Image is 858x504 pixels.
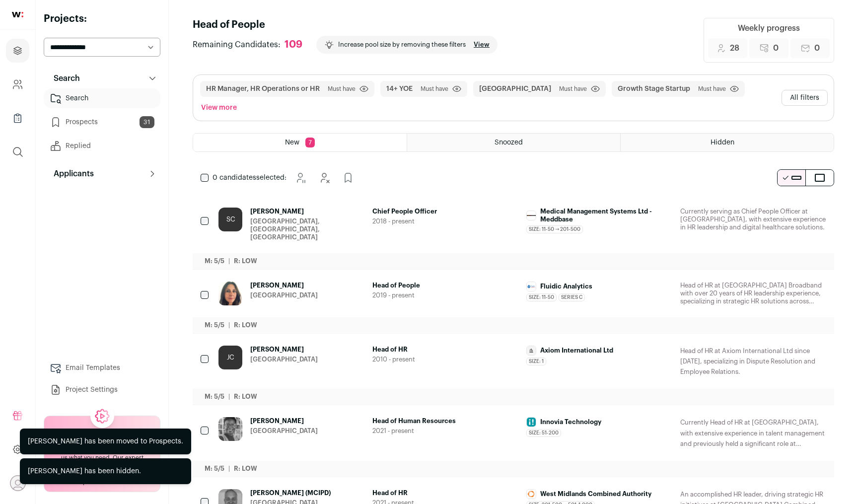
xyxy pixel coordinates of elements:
[526,293,557,301] span: Size: 11-50
[213,174,256,181] span: 0 candidates
[12,12,23,17] img: wellfound-shorthand-0d5821cbd27db2630d0214b213865d53afaa358527fdda9d0ea32b1df1b89c2c.svg
[44,69,160,88] button: Search
[44,380,160,400] a: Project Settings
[205,393,224,400] span: M: 5/5
[218,282,242,305] img: d246b01f9cbf7616a7a789d271a509797fcf03b7094c2d47e4ad837dab1fcada.jpg
[205,257,257,265] ul: |
[205,258,224,264] span: M: 5/5
[680,282,826,305] div: Head of HR at [GEOGRAPHIC_DATA] Broadband with over 20 years of HR leadership experience, special...
[205,393,257,401] ul: |
[372,217,518,225] span: 2018 - present
[773,42,779,54] span: 0
[193,39,281,51] span: Remaining Candidates:
[372,489,518,497] span: Head of HR
[6,106,29,130] a: Company Lists
[218,346,826,393] a: JC [PERSON_NAME] [GEOGRAPHIC_DATA] Head of HR 2010 - present Axiom International Ltd Size: 1 Head...
[559,85,587,93] span: Must have
[540,490,651,498] span: West Midlands Combined Authority
[234,322,257,328] span: R: Low
[205,321,257,329] ul: |
[6,39,29,63] a: Projects
[250,489,331,497] span: [PERSON_NAME] (MCIPD)
[338,41,466,49] p: Increase pool size by removing these filters
[698,85,726,93] span: Must have
[250,208,364,216] span: [PERSON_NAME]
[250,427,318,435] div: [GEOGRAPHIC_DATA]
[305,138,315,147] span: 7
[205,322,224,328] span: M: 5/5
[10,475,26,491] button: Open dropdown
[6,72,29,96] a: Company and ATS Settings
[205,465,257,473] ul: |
[372,427,518,435] span: 2021 - present
[680,208,826,231] div: Currently serving as Chief People Officer at [GEOGRAPHIC_DATA], with extensive experience in HR l...
[234,258,257,264] span: R: Low
[421,85,448,93] span: Must have
[28,436,183,446] div: [PERSON_NAME] has been moved to Prospects.
[44,358,160,378] a: Email Templates
[218,417,242,441] img: d9d78f094472831fd6f953ef851b33e72c41b6fe625f9165c47fd20094143de3
[140,116,154,128] span: 31
[250,346,318,354] span: [PERSON_NAME]
[28,466,141,476] div: [PERSON_NAME] has been hidden.
[540,283,592,290] span: Fluidic Analytics
[814,42,820,54] span: 0
[474,41,490,49] a: View
[618,84,690,94] button: Growth Stage Startup
[44,112,160,132] a: Prospects31
[206,84,320,94] button: HR Manager, HR Operations or HR
[386,84,413,94] button: 14+ YOE
[234,393,257,400] span: R: Low
[328,85,356,93] span: Must have
[44,136,160,156] a: Replied
[44,416,160,492] a: Add Autopilot to your project Stop scrolling, start hiring. Just tell us what you need. Our exper...
[372,291,518,299] span: 2019 - present
[218,346,242,369] div: JC
[193,18,498,32] h1: Head of People
[250,417,318,425] span: [PERSON_NAME]
[372,208,518,216] span: Chief People Officer
[680,417,826,448] div: Currently Head of HR at [GEOGRAPHIC_DATA], with extensive experience in talent management and pre...
[527,346,536,355] img: company-logo-placeholder-414d4e2ec0e2ddebbe968bf319fdfe5acfe0c9b87f798d344e800bc9a89632a0.png
[213,173,286,183] span: selected:
[730,42,739,54] span: 28
[250,282,318,289] span: [PERSON_NAME]
[44,164,160,184] button: Applicants
[527,418,536,427] img: 766c7576dd5ca3dc083a1432f7eea2be04f26bd8336760923bc3bfacbd9fa547.jpg
[407,134,620,151] a: Snoozed
[48,168,94,180] p: Applicants
[372,282,518,289] span: Head of People
[621,134,834,151] a: Hidden
[218,417,826,464] a: [PERSON_NAME] [GEOGRAPHIC_DATA] Head of Human Resources 2021 - present Innovia Technology Size: 5...
[479,84,551,94] button: [GEOGRAPHIC_DATA]
[526,358,546,365] span: Size: 1
[218,208,826,257] a: SC [PERSON_NAME] [GEOGRAPHIC_DATA], [GEOGRAPHIC_DATA], [GEOGRAPHIC_DATA] Chief People Officer 201...
[234,465,257,472] span: R: Low
[250,356,318,363] div: [GEOGRAPHIC_DATA]
[527,215,536,216] img: ea774d92f5cb61d25a6e8b58c942ea6afc68cb72f35146f2dc58040c6c983754.jpg
[44,12,160,26] h2: Projects:
[526,429,561,437] span: Size: 51-200
[199,101,239,115] button: View more
[540,347,613,355] span: Axiom International Ltd
[250,291,318,299] div: [GEOGRAPHIC_DATA]
[526,225,583,233] span: Size: 11-50 → 201-500
[495,139,523,146] span: Snoozed
[559,293,585,301] span: Series C
[218,208,242,231] div: SC
[250,217,364,241] div: [GEOGRAPHIC_DATA], [GEOGRAPHIC_DATA], [GEOGRAPHIC_DATA]
[680,346,826,377] div: Head of HR at Axiom International Ltd since [DATE], specializing in Dispute Resolution and Employ...
[738,22,800,34] div: Weekly progress
[527,490,536,499] img: 5222fd40bf5021497027ed55f684758ef516db07e1452fc3f59f8870c4eb43b7.jpg
[540,418,601,426] span: Innovia Technology
[285,139,299,146] span: New
[372,346,518,354] span: Head of HR
[527,282,536,291] img: 373763e878d39a0edf8be1eceaabc16073e41e35e83a8202d82a0fffd6f53fcb.jpg
[540,208,672,223] span: Medical Management Systems Ltd - Meddbase
[372,356,518,363] span: 2010 - present
[44,88,160,108] a: Search
[711,139,734,146] span: Hidden
[782,90,828,106] button: All filters
[218,282,826,321] a: [PERSON_NAME] [GEOGRAPHIC_DATA] Head of People 2019 - present Fluidic Analytics Size: 11-50 Serie...
[48,72,80,84] p: Search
